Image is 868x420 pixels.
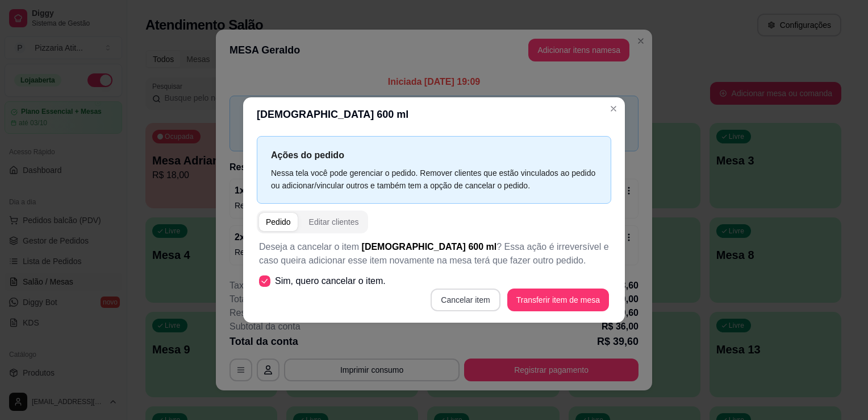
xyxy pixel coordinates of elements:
div: Editar clientes [309,216,359,228]
div: Pedido [266,216,291,228]
p: Ações do pedido [271,148,597,162]
div: Nessa tela você pode gerenciar o pedido. Remover clientes que estão vinculados ao pedido ou adici... [271,167,597,192]
button: Close [604,100,623,118]
span: [DEMOGRAPHIC_DATA] 600 ml [362,242,497,252]
header: [DEMOGRAPHIC_DATA] 600 ml [243,97,625,131]
button: Transferir item de mesa [507,289,609,311]
button: Cancelar item [431,289,500,311]
span: Sim, quero cancelar o item. [275,274,386,288]
p: Deseja a cancelar o item ? Essa ação é irreversível e caso queira adicionar esse item novamente n... [259,240,609,267]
